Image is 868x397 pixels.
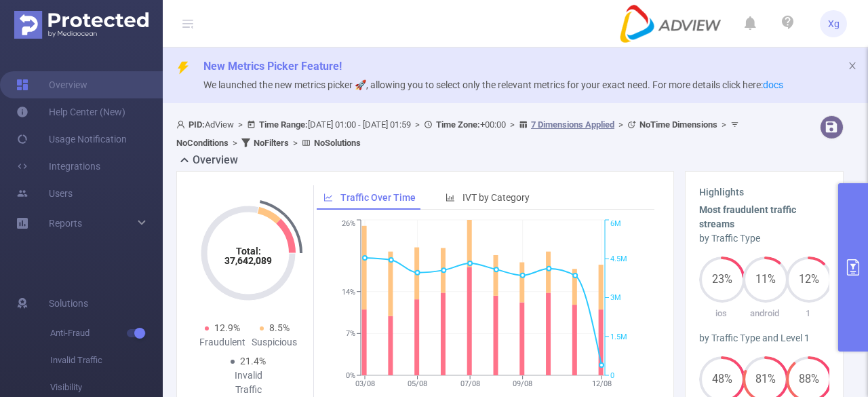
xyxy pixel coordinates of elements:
[848,58,857,73] button: icon: close
[513,379,532,388] tspan: 09/08
[743,274,789,285] span: 11%
[699,331,829,345] div: by Traffic Type and Level 1
[248,335,300,349] div: Suspicious
[355,379,375,388] tspan: 03/08
[49,210,82,237] a: Reports
[699,274,745,285] span: 23%
[269,322,290,333] span: 8.5%
[236,246,261,257] tspan: Total:
[16,180,73,207] a: Users
[49,290,88,317] span: Solutions
[411,119,424,130] span: >
[717,119,730,130] span: >
[763,79,783,90] a: docs
[462,192,530,203] span: IVT by Category
[848,61,857,71] i: icon: close
[610,333,627,341] tspan: 1.5M
[346,330,355,339] tspan: 7%
[176,138,229,148] b: No Conditions
[592,379,612,388] tspan: 12/08
[193,152,238,168] h2: Overview
[196,335,248,349] div: Fraudulent
[342,288,355,297] tspan: 14%
[16,126,127,153] a: Usage Notification
[16,98,125,126] a: Help Center (New)
[14,11,149,39] img: Protected Media
[340,192,416,203] span: Traffic Over Time
[16,153,100,180] a: Integrations
[50,320,163,347] span: Anti-Fraud
[699,204,796,229] b: Most fraudulent traffic streams
[234,119,247,130] span: >
[346,371,355,380] tspan: 0%
[254,138,289,148] b: No Filters
[203,60,342,73] span: New Metrics Picker Feature!
[203,79,783,90] span: We launched the new metrics picker 🚀, allowing you to select only the relevant metrics for your e...
[229,138,241,148] span: >
[436,119,480,130] b: Time Zone:
[614,119,627,130] span: >
[610,220,621,229] tspan: 6M
[50,347,163,374] span: Invalid Traffic
[699,307,743,320] p: ios
[639,119,717,130] b: No Time Dimensions
[699,374,745,385] span: 48%
[342,220,355,229] tspan: 26%
[743,374,789,385] span: 81%
[786,307,829,320] p: 1
[610,294,621,303] tspan: 3M
[408,379,427,388] tspan: 05/08
[16,71,87,98] a: Overview
[49,218,82,229] span: Reports
[176,61,190,75] i: icon: thunderbolt
[259,119,308,130] b: Time Range:
[446,193,455,202] i: icon: bar-chart
[222,368,275,397] div: Invalid Traffic
[314,138,361,148] b: No Solutions
[176,119,743,148] span: AdView [DATE] 01:00 - [DATE] 01:59 +00:00
[224,255,272,266] tspan: 37,642,089
[786,274,832,285] span: 12%
[786,374,832,385] span: 88%
[460,379,480,388] tspan: 07/08
[176,120,189,129] i: icon: user
[699,185,829,200] h3: Highlights
[531,119,614,130] u: 7 Dimensions Applied
[323,193,333,202] i: icon: line-chart
[289,138,302,148] span: >
[610,254,627,263] tspan: 4.5M
[699,231,829,246] div: by Traffic Type
[189,119,205,130] b: PID:
[743,307,786,320] p: android
[506,119,519,130] span: >
[610,371,614,380] tspan: 0
[828,10,840,37] span: Xg
[240,356,266,366] span: 21.4%
[214,322,240,333] span: 12.9%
